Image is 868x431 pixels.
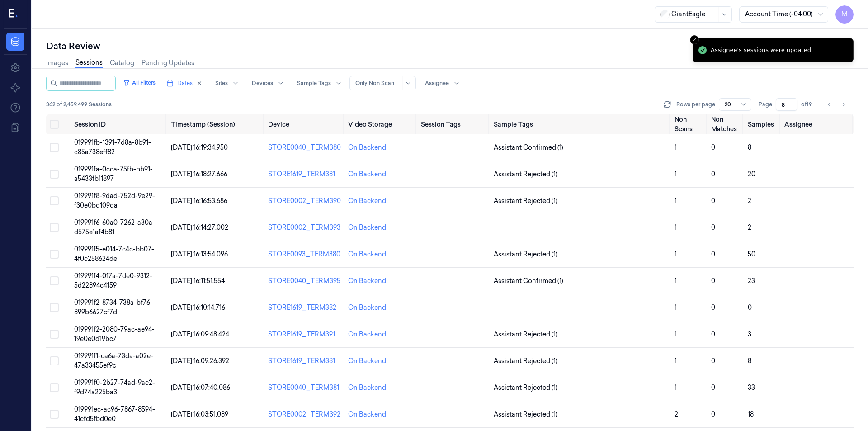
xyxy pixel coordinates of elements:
[74,405,155,423] span: 019991ec-ac96-7867-8594-41cfd5fbd0e0
[50,276,59,285] button: Select row
[50,170,59,179] button: Select row
[348,303,386,313] div: On Backend
[348,196,386,206] div: On Backend
[748,143,751,152] span: 8
[348,143,386,152] div: On Backend
[494,170,557,179] span: Assistant Rejected (1)
[74,298,153,316] span: 019991f2-8734-738a-bf76-899b6627cf7d
[171,250,228,258] span: [DATE] 16:13:54.096
[708,114,744,134] th: Non Matches
[781,114,854,134] th: Assignee
[759,100,772,109] span: Page
[494,383,557,393] span: Assistant Rejected (1)
[50,410,59,419] button: Select row
[268,276,341,286] div: STORE0040_TERM395
[344,114,417,134] th: Video Storage
[50,303,59,312] button: Select row
[711,223,715,232] span: 0
[748,357,751,365] span: 8
[50,120,59,129] button: Select all
[748,197,751,205] span: 2
[348,223,386,232] div: On Backend
[748,410,754,418] span: 18
[490,114,671,134] th: Sample Tags
[494,356,557,366] span: Assistant Rejected (1)
[494,143,563,152] span: Assistant Confirmed (1)
[50,356,59,365] button: Select row
[748,303,752,312] span: 0
[835,5,854,24] button: M
[744,114,781,134] th: Samples
[74,325,155,343] span: 019991f2-2080-79ac-ae94-19e0e0d19bc7
[268,303,341,313] div: STORE1619_TERM382
[268,383,341,393] div: STORE0040_TERM381
[119,76,159,90] button: All Filters
[171,330,229,338] span: [DATE] 16:09:48.424
[171,197,227,205] span: [DATE] 16:16:53.686
[748,277,755,285] span: 23
[74,245,154,263] span: 019991f5-e014-7c4c-bb07-4f0c258624de
[268,170,341,179] div: STORE1619_TERM381
[711,357,715,365] span: 0
[268,250,341,259] div: STORE0093_TERM380
[171,277,225,285] span: [DATE] 16:11:51.554
[46,100,112,109] span: 362 of 2,459,499 Sessions
[711,303,715,312] span: 0
[348,410,386,419] div: On Backend
[74,352,153,369] span: 019991f1-ca6a-73da-a02e-47a33455ef9c
[494,196,557,206] span: Assistant Rejected (1)
[711,277,715,285] span: 0
[167,114,264,134] th: Timestamp (Session)
[177,79,193,87] span: Dates
[711,330,715,338] span: 0
[348,383,386,393] div: On Backend
[348,330,386,339] div: On Backend
[494,330,557,339] span: Assistant Rejected (1)
[268,330,341,339] div: STORE1619_TERM391
[74,192,155,209] span: 019991f8-9dad-752d-9e29-f30e0bd109da
[46,58,68,68] a: Images
[748,250,755,258] span: 50
[163,76,206,90] button: Dates
[675,143,677,152] span: 1
[50,223,59,232] button: Select row
[171,223,228,232] span: [DATE] 16:14:27.002
[74,165,153,183] span: 019991fa-0cca-75fb-bb91-a5433fb11897
[671,114,708,134] th: Non Scans
[711,46,811,55] div: Assignee's sessions were updated
[690,35,699,44] button: Close toast
[110,58,134,68] a: Catalog
[837,98,850,111] button: Go to next page
[74,218,155,236] span: 019991f6-60a0-7262-a30a-d575e1af4b81
[675,330,677,338] span: 1
[675,250,677,258] span: 1
[171,357,229,365] span: [DATE] 16:09:26.392
[801,100,816,109] span: of 19
[675,410,678,418] span: 2
[748,170,755,178] span: 20
[823,98,850,111] nav: pagination
[675,170,677,178] span: 1
[71,114,168,134] th: Session ID
[50,143,59,152] button: Select row
[711,197,715,205] span: 0
[348,276,386,286] div: On Backend
[494,250,557,259] span: Assistant Rejected (1)
[268,196,341,206] div: STORE0002_TERM390
[675,357,677,365] span: 1
[711,384,715,392] span: 0
[823,98,835,111] button: Go to previous page
[348,170,386,179] div: On Backend
[50,330,59,339] button: Select row
[675,277,677,285] span: 1
[675,197,677,205] span: 1
[675,384,677,392] span: 1
[711,170,715,178] span: 0
[171,384,230,392] span: [DATE] 16:07:40.086
[74,379,155,396] span: 019991f0-2b27-74ad-9ac2-f9d74a225ba3
[494,276,563,286] span: Assistant Confirmed (1)
[268,356,341,366] div: STORE1619_TERM381
[171,410,228,418] span: [DATE] 16:03:51.089
[50,196,59,205] button: Select row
